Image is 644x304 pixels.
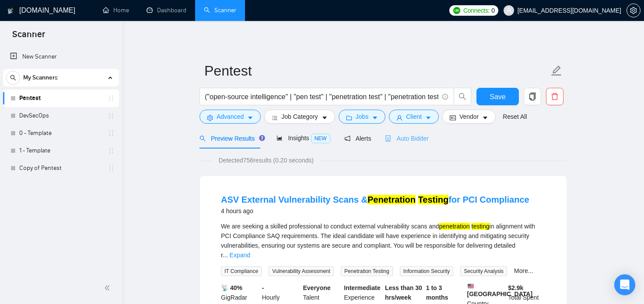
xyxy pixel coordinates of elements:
[221,221,546,260] div: We are seeking a skilled professional to conduct external vulnerability scans and in alignment wi...
[385,284,422,301] b: Less than 30 hrs/week
[103,7,129,14] a: homeHome
[468,283,474,289] img: 🇺🇸
[460,266,507,276] span: Security Analysis
[450,114,456,121] span: idcard
[204,60,549,82] input: Scanner name...
[204,7,236,14] a: searchScanner
[514,267,533,274] a: More...
[385,135,391,142] span: robot
[221,284,242,291] b: 📡 40%
[108,165,115,172] span: holder
[508,284,523,291] b: $ 2.9k
[406,112,422,121] span: Client
[322,114,328,121] span: caret-down
[264,110,335,124] button: barsJob Categorycaret-down
[221,266,262,276] span: IT Compliance
[7,4,14,18] img: logo
[367,195,416,204] mark: Penetration
[108,95,115,102] span: holder
[344,135,371,142] span: Alerts
[356,112,369,121] span: Jobs
[385,135,428,142] span: Auto Bidder
[213,155,320,165] span: Detected 756 results (0.20 seconds)
[614,274,635,295] div: Open Intercom Messenger
[19,142,102,159] a: 1 - Template
[205,91,438,102] input: Search Freelance Jobs...
[426,284,448,301] b: 1 to 3 months
[524,93,541,100] span: copy
[3,69,119,177] li: My Scanners
[147,7,186,14] a: dashboardDashboard
[223,252,228,259] span: ...
[400,266,454,276] span: Information Security
[19,124,102,142] a: 0 - Template
[10,48,112,66] a: New Scanner
[341,266,393,276] span: Penetration Testing
[524,88,541,105] button: copy
[344,135,350,142] span: notification
[272,114,278,121] span: bars
[506,7,512,14] span: user
[269,266,334,276] span: Vulnerability Assessment
[207,114,213,121] span: setting
[467,283,533,297] b: [GEOGRAPHIC_DATA]
[104,283,113,292] span: double-left
[425,114,431,121] span: caret-down
[108,130,115,137] span: holder
[551,65,562,76] span: edit
[7,75,20,81] span: search
[396,114,402,121] span: user
[389,110,439,124] button: userClientcaret-down
[303,284,331,291] b: Everyone
[344,284,380,291] b: Intermediate
[258,134,266,142] div: Tooltip anchor
[546,88,563,105] button: delete
[503,112,527,121] a: Reset All
[627,7,640,14] span: setting
[372,114,378,121] span: caret-down
[19,159,102,177] a: Copy of Pentest
[19,90,102,107] a: Pentest
[546,93,563,100] span: delete
[23,69,58,86] span: My Scanners
[3,48,119,66] li: New Scanner
[453,7,460,14] img: upwork-logo.png
[6,71,20,85] button: search
[482,114,488,121] span: caret-down
[491,6,495,15] span: 0
[626,7,640,14] a: setting
[626,3,640,17] button: setting
[454,88,471,105] button: search
[442,94,448,100] span: info-circle
[454,93,471,100] span: search
[19,107,102,124] a: DevSecOps
[439,223,470,230] mark: penetration
[108,112,115,119] span: holder
[262,284,264,291] b: -
[199,110,261,124] button: settingAdvancedcaret-down
[276,135,330,142] span: Insights
[339,110,386,124] button: folderJobscaret-down
[221,195,529,204] a: ASV External Vulnerability Scans &Penetration Testingfor PCI Compliance
[490,91,505,102] span: Save
[311,134,330,143] span: NEW
[217,112,244,121] span: Advanced
[346,114,352,121] span: folder
[221,206,529,216] div: 4 hours ago
[459,112,479,121] span: Vendor
[463,6,490,15] span: Connects:
[442,110,496,124] button: idcardVendorcaret-down
[418,195,449,204] mark: Testing
[276,135,283,141] span: area-chart
[108,147,115,154] span: holder
[476,88,519,105] button: Save
[199,135,262,142] span: Preview Results
[5,28,52,46] span: Scanner
[472,223,490,230] mark: testing
[247,114,253,121] span: caret-down
[230,252,250,259] a: Expand
[281,112,318,121] span: Job Category
[199,135,206,142] span: search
